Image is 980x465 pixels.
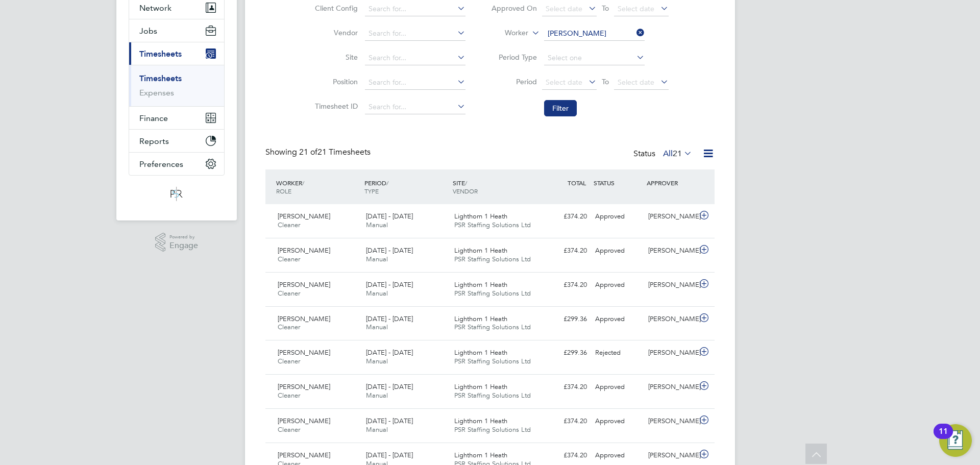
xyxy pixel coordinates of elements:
span: Cleaner [278,289,300,298]
label: Client Config [312,4,358,13]
span: [PERSON_NAME] [278,246,330,255]
input: Search for... [365,76,465,90]
span: [DATE] - [DATE] [366,417,413,425]
div: Approved [591,311,644,328]
span: Select date [618,4,654,13]
span: 21 Timesheets [299,147,371,157]
span: Lighthorn 1 Heath [454,348,507,357]
div: [PERSON_NAME] [644,447,697,464]
div: [PERSON_NAME] [644,379,697,396]
span: Manual [366,255,388,263]
span: PSR Staffing Solutions Ltd [454,425,531,434]
div: 11 [939,431,948,445]
label: Vendor [312,28,358,37]
span: / [386,179,388,187]
div: Approved [591,379,644,396]
label: Worker [482,28,528,38]
span: [DATE] - [DATE] [366,314,413,323]
span: Cleaner [278,221,300,229]
span: Manual [366,323,388,331]
span: Preferences [139,159,183,169]
label: Timesheet ID [312,102,358,111]
div: Approved [591,413,644,430]
span: PSR Staffing Solutions Ltd [454,323,531,331]
div: [PERSON_NAME] [644,208,697,225]
div: £374.20 [538,277,591,293]
label: All [663,149,692,159]
span: Finance [139,113,168,123]
label: Site [312,53,358,62]
div: [PERSON_NAME] [644,277,697,293]
span: Cleaner [278,323,300,331]
span: Lighthorn 1 Heath [454,451,507,459]
div: £374.20 [538,208,591,225]
span: PSR Staffing Solutions Ltd [454,289,531,298]
input: Search for... [544,27,645,41]
button: Preferences [129,153,224,175]
span: / [302,179,304,187]
span: Lighthorn 1 Heath [454,382,507,391]
div: [PERSON_NAME] [644,413,697,430]
span: Cleaner [278,425,300,434]
span: [DATE] - [DATE] [366,451,413,459]
input: Search for... [365,51,465,65]
span: Manual [366,391,388,400]
div: Approved [591,208,644,225]
span: 21 [673,149,682,159]
span: [DATE] - [DATE] [366,212,413,221]
span: Manual [366,289,388,298]
span: [PERSON_NAME] [278,212,330,221]
div: £299.36 [538,311,591,328]
div: Showing [265,147,373,158]
span: Manual [366,425,388,434]
span: [DATE] - [DATE] [366,280,413,289]
div: £299.36 [538,345,591,361]
input: Search for... [365,100,465,114]
div: SITE [450,174,538,200]
span: PSR Staffing Solutions Ltd [454,221,531,229]
span: TYPE [364,187,379,195]
button: Filter [544,100,577,116]
span: Jobs [139,26,157,36]
span: [DATE] - [DATE] [366,382,413,391]
span: Reports [139,136,169,146]
span: VENDOR [453,187,478,195]
div: WORKER [274,174,362,200]
span: [PERSON_NAME] [278,280,330,289]
span: Lighthorn 1 Heath [454,212,507,221]
div: [PERSON_NAME] [644,311,697,328]
label: Position [312,77,358,86]
button: Reports [129,130,224,152]
div: £374.20 [538,379,591,396]
div: Rejected [591,345,644,361]
div: [PERSON_NAME] [644,345,697,361]
span: PSR Staffing Solutions Ltd [454,255,531,263]
span: [PERSON_NAME] [278,417,330,425]
span: Timesheets [139,49,182,59]
a: Powered byEngage [155,233,199,252]
div: Timesheets [129,65,224,106]
div: [PERSON_NAME] [644,242,697,259]
span: Cleaner [278,357,300,365]
a: Timesheets [139,74,182,83]
span: ROLE [276,187,291,195]
span: Select date [546,78,582,87]
span: [PERSON_NAME] [278,314,330,323]
span: PSR Staffing Solutions Ltd [454,391,531,400]
input: Search for... [365,27,465,41]
span: [DATE] - [DATE] [366,348,413,357]
button: Timesheets [129,42,224,65]
span: [DATE] - [DATE] [366,246,413,255]
div: £374.20 [538,413,591,430]
span: Lighthorn 1 Heath [454,417,507,425]
span: PSR Staffing Solutions Ltd [454,357,531,365]
span: [PERSON_NAME] [278,348,330,357]
label: Period Type [491,53,537,62]
span: [PERSON_NAME] [278,382,330,391]
span: [PERSON_NAME] [278,451,330,459]
label: Approved On [491,4,537,13]
a: Expenses [139,88,174,97]
input: Search for... [365,2,465,16]
div: Approved [591,447,644,464]
span: Powered by [169,233,198,241]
